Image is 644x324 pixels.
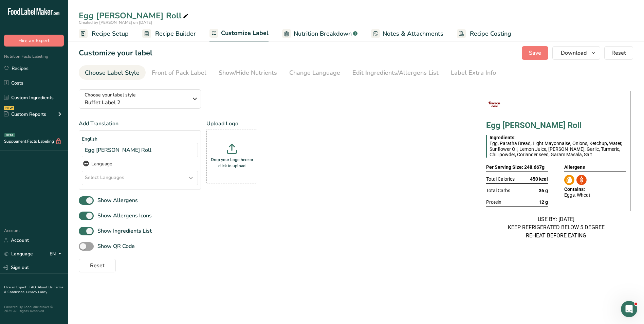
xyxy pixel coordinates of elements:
img: Wheat [576,175,587,185]
button: Choose your label style Buffet Label 2 [79,89,201,109]
div: Change Language [289,68,340,77]
a: Hire an Expert . [4,285,28,290]
span: Reset [90,262,105,270]
a: Language [4,248,33,260]
div: BETA [4,133,15,137]
h1: Egg [PERSON_NAME] Roll [486,121,626,129]
button: Reset [604,46,633,60]
div: EN [50,250,64,258]
div: Edit Ingredients/Allergens List [352,68,439,77]
div: Upload Logo [206,120,257,183]
span: Customize Label [221,29,269,38]
div: Ingredients: [490,135,623,141]
div: USE BY: [DATE] KEEP REFRIGERATED BELOW 5 DEGREE REHEAT BEFORE EATING [482,215,630,240]
span: Show QR Code [94,242,135,250]
a: FAQ . [30,285,38,290]
a: Terms & Conditions . [4,285,63,294]
p: Drop your Logo here or click to upload [208,157,256,169]
span: Protein [486,199,501,205]
a: Notes & Attachments [371,26,443,41]
span: Download [561,49,587,57]
span: 12 g [539,199,548,205]
div: Powered By FoodLabelMaker © 2025 All Rights Reserved [4,305,64,313]
div: NEW [4,106,14,110]
a: Nutrition Breakdown [282,26,357,41]
span: English [82,136,97,142]
div: Show/Hide Nutrients [219,68,277,77]
span: Egg, Paratha Bread, Light Mayonnaise, Onions, Ketchup, Water, Sunflower Oil, Lemon Juice, [PERSON... [490,141,622,158]
a: About Us . [38,285,54,290]
span: Nutrition Breakdown [294,29,352,38]
div: Eggs, Wheat [564,192,626,198]
a: Customize Label [209,25,269,42]
a: Recipe Costing [457,26,511,41]
button: Download [552,46,600,60]
div: Select Languages [82,171,198,185]
a: Recipe Builder [142,26,196,41]
img: Eggs [564,175,574,185]
span: Total Carbs [486,188,510,194]
div: Label Extra Info [451,68,496,77]
span: Choose your label style [85,91,136,98]
div: Egg [PERSON_NAME] Roll [79,10,190,22]
button: Save [522,46,548,60]
span: Contains: [564,186,585,192]
span: Recipe Builder [155,29,196,38]
span: Recipe Setup [92,29,129,38]
button: Reset [79,259,116,272]
span: Recipe Costing [470,29,511,38]
span: Buffet Label 2 [85,98,188,107]
div: Language [82,160,198,168]
span: Total Calories [486,176,515,182]
div: Add Translation [79,120,201,190]
span: 36 g [539,188,548,194]
div: Egg [PERSON_NAME] Roll [82,143,198,157]
iframe: Intercom live chat [621,301,637,317]
div: Choose Label Style [85,68,140,77]
div: Custom Reports [4,111,46,118]
button: Hire an Expert [4,35,64,47]
img: apSyclVNSQLBkXEoRD0q_1747831897.jpg [486,95,503,112]
span: Show Allergens Icons [94,212,152,220]
a: Privacy Policy [26,290,47,294]
div: Allergens [564,163,626,172]
span: Reset [611,49,626,57]
span: Created by [PERSON_NAME] on [DATE] [79,20,152,25]
span: Notes & Attachments [383,29,443,38]
span: Show Ingredients List [94,227,152,235]
h1: Customize your label [79,48,152,59]
span: 450 kcal [530,176,548,182]
div: Front of Pack Label [152,68,206,77]
a: Recipe Setup [79,26,129,41]
div: Per Serving Size: 248.667g [486,163,548,172]
span: Save [529,49,541,57]
span: Show Allergens [94,196,138,204]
